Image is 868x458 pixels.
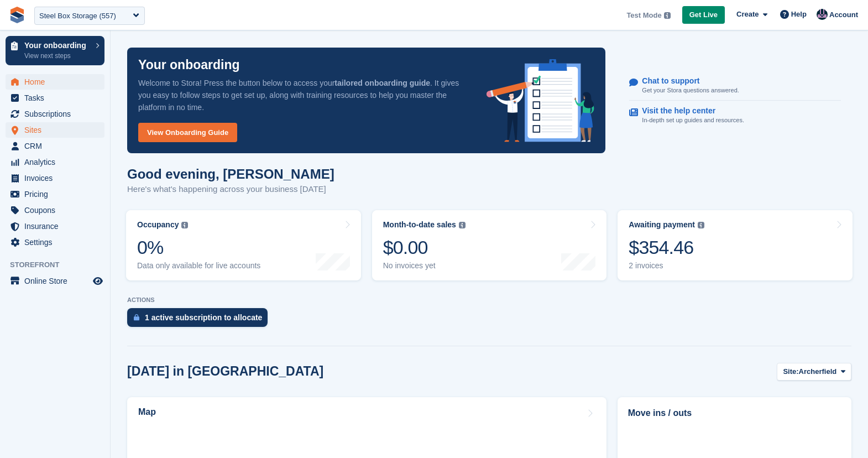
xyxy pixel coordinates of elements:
[642,76,730,86] p: Chat to support
[9,7,25,23] img: stora-icon-8386f47178a22dfd0bd8f6a31ec36ba5ce8667c1dd55bd0f319d3a0aa187defe.svg
[91,274,104,288] a: Preview store
[24,235,91,250] span: Settings
[799,366,837,377] span: Archerfield
[629,261,704,270] div: 2 invoices
[24,106,91,122] span: Subscriptions
[6,122,104,138] a: menu
[24,51,90,61] p: View next steps
[24,41,90,49] p: Your onboarding
[138,123,237,142] a: View Onboarding Guide
[487,59,595,142] img: onboarding-info-6c161a55d2c0e0a8cae90662b2fe09162a5109e8cc188191df67fb4f79e88e88.svg
[138,407,156,417] h2: Map
[39,11,116,22] div: Steel Box Storage (557)
[145,313,262,322] div: 1 active subscription to allocate
[783,366,798,377] span: Site:
[642,106,735,116] p: Visit the help center
[372,210,607,280] a: Month-to-date sales $0.00 No invoices yet
[383,261,466,270] div: No invoices yet
[6,202,104,218] a: menu
[383,220,456,230] div: Month-to-date sales
[24,273,91,289] span: Online Store
[383,236,466,259] div: $0.00
[24,138,91,154] span: CRM
[134,314,139,321] img: active_subscription_to_allocate_icon-d502201f5373d7db506a760aba3b589e785aa758c864c3986d89f69b8ff3...
[736,9,759,20] span: Create
[6,36,104,65] a: Your onboarding View next steps
[127,308,273,332] a: 1 active subscription to allocate
[127,183,334,196] p: Here's what's happening across your business [DATE]
[629,71,841,101] a: Chat to support Get your Stora questions answered.
[24,122,91,138] span: Sites
[6,106,104,122] a: menu
[629,220,695,230] div: Awaiting payment
[6,235,104,250] a: menu
[138,59,240,71] p: Your onboarding
[689,9,718,20] span: Get Live
[642,116,744,125] p: In-depth set up guides and resources.
[6,154,104,170] a: menu
[127,166,334,181] h1: Good evening, [PERSON_NAME]
[24,90,91,106] span: Tasks
[6,170,104,186] a: menu
[24,186,91,202] span: Pricing
[24,218,91,234] span: Insurance
[10,259,110,270] span: Storefront
[664,12,671,19] img: icon-info-grey-7440780725fd019a000dd9b08b2336e03edf1995a4989e88bcd33f0948082b44.svg
[137,236,260,259] div: 0%
[24,170,91,186] span: Invoices
[127,296,851,304] p: ACTIONS
[629,101,841,131] a: Visit the help center In-depth set up guides and resources.
[698,222,704,228] img: icon-info-grey-7440780725fd019a000dd9b08b2336e03edf1995a4989e88bcd33f0948082b44.svg
[181,222,188,228] img: icon-info-grey-7440780725fd019a000dd9b08b2336e03edf1995a4989e88bcd33f0948082b44.svg
[6,218,104,234] a: menu
[127,364,323,379] h2: [DATE] in [GEOGRAPHIC_DATA]
[334,79,430,87] strong: tailored onboarding guide
[628,407,841,420] h2: Move ins / outs
[791,9,807,20] span: Help
[829,9,858,20] span: Account
[6,138,104,154] a: menu
[618,210,853,280] a: Awaiting payment $354.46 2 invoices
[626,10,661,21] span: Test Mode
[682,6,725,24] a: Get Live
[817,9,828,20] img: Oliver Bruce
[137,220,179,230] div: Occupancy
[459,222,466,228] img: icon-info-grey-7440780725fd019a000dd9b08b2336e03edf1995a4989e88bcd33f0948082b44.svg
[6,273,104,289] a: menu
[138,77,469,113] p: Welcome to Stora! Press the button below to access your . It gives you easy to follow steps to ge...
[126,210,361,280] a: Occupancy 0% Data only available for live accounts
[6,90,104,106] a: menu
[24,154,91,170] span: Analytics
[6,186,104,202] a: menu
[6,74,104,90] a: menu
[24,202,91,218] span: Coupons
[629,236,704,259] div: $354.46
[642,86,739,95] p: Get your Stora questions answered.
[137,261,260,270] div: Data only available for live accounts
[777,363,851,381] button: Site: Archerfield
[24,74,91,90] span: Home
